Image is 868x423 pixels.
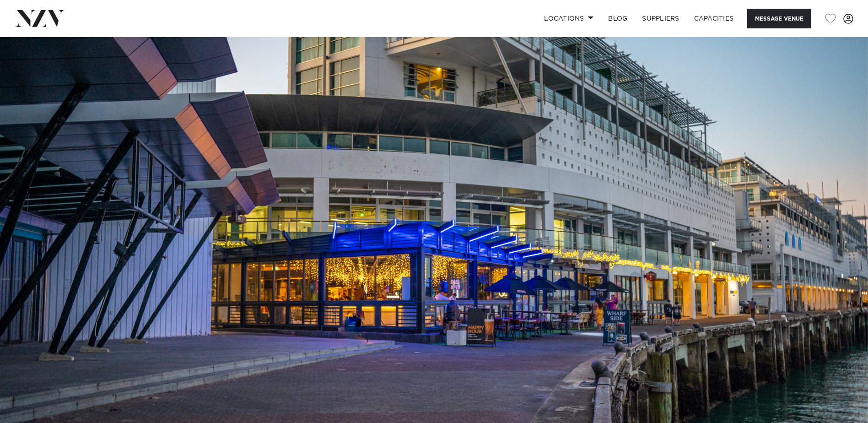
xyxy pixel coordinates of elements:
a: Locations [537,9,601,28]
a: BLOG [601,9,635,28]
img: nzv-logo.png [15,10,65,27]
a: Capacities [687,9,741,28]
button: Message Venue [747,9,811,28]
a: SUPPLIERS [635,9,686,28]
